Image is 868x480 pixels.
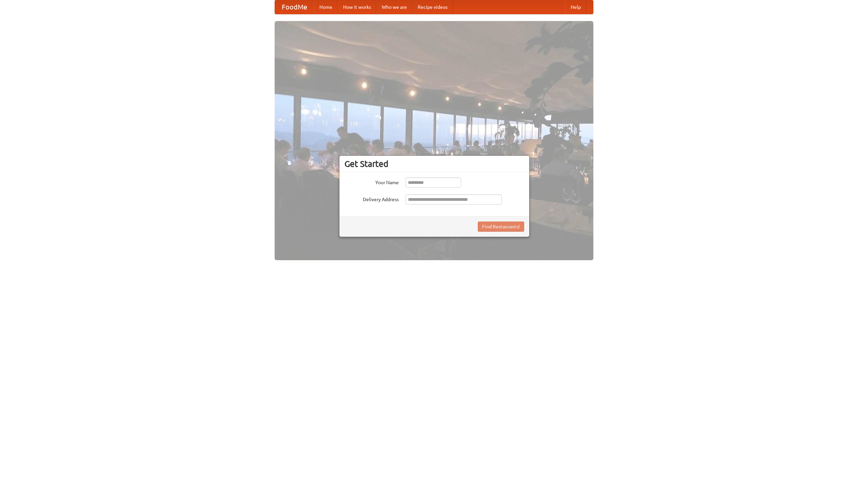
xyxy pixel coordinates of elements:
label: Your Name [344,177,399,186]
button: Find Restaurants! [478,222,524,232]
label: Delivery Address [344,194,399,203]
a: Who we are [376,0,412,14]
a: Help [565,0,586,14]
a: Home [314,0,338,14]
a: FoodMe [275,0,314,14]
a: How it works [338,0,376,14]
h3: Get Started [344,159,524,169]
a: Recipe videos [412,0,453,14]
